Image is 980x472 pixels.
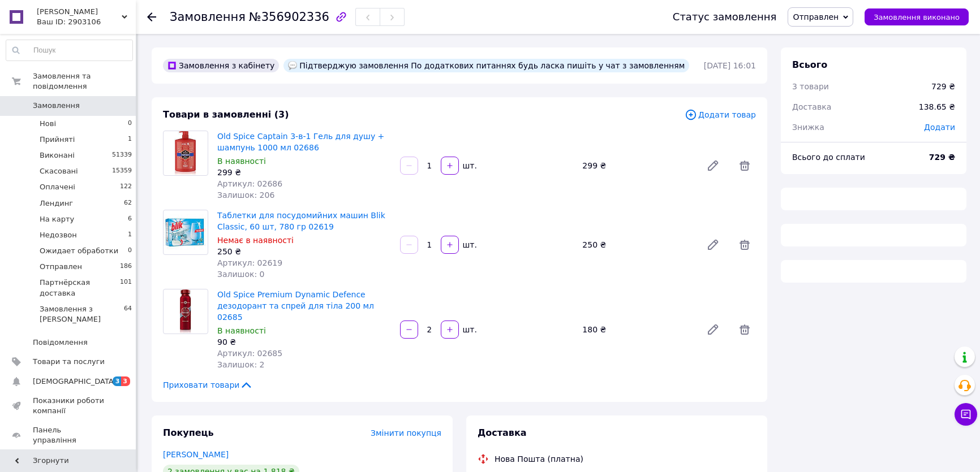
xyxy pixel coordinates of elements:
a: Old Spice Premium Dynamic Defence дезодорант та спрей для тіла 200 мл 02685 [217,290,374,322]
span: Артикул: 02685 [217,349,282,358]
a: Редагувати [702,318,724,341]
span: 51339 [112,150,132,161]
span: Лендинг [40,198,73,209]
div: шт. [460,239,478,250]
a: Таблетки для посудомийних машин Blik Classic, 60 шт, 780 гр 02619 [217,211,385,231]
span: 3 [113,376,122,386]
span: 3 [121,376,130,386]
span: Видалити [733,318,756,341]
span: Залишок: 2 [217,360,265,369]
span: 6 [128,214,132,224]
a: Редагувати [702,154,724,177]
img: Таблетки для посудомийних машин Blik Classic, 60 шт, 780 гр 02619 [164,214,208,250]
span: 1 [128,135,132,145]
span: Показники роботи компанії [33,396,105,416]
span: Видалити [733,233,756,256]
span: Артикул: 02619 [217,258,282,267]
img: Old Spice Premium Dynamic Defence дезодорант та спрей для тіла 200 мл 02685 [180,289,191,334]
img: Old Spice Captain 3-в-1 Гель для душу + шампунь 1000 мл 02686 [174,131,197,175]
span: Оплачені [40,182,75,192]
span: Залишок: 0 [217,270,265,279]
a: Old Spice Captain 3-в-1 Гель для душу + шампунь 1000 мл 02686 [217,132,384,152]
div: шт. [460,324,478,335]
span: №356902336 [249,10,329,24]
span: Ожидает обработки [40,246,118,256]
div: 180 ₴ [578,322,697,337]
span: 64 [124,304,132,324]
span: Товари та послуги [33,357,105,367]
span: Додати [924,123,955,132]
span: 0 [128,119,132,129]
span: Повідомлення [33,337,88,348]
div: 729 ₴ [931,81,955,92]
span: Прийняті [40,135,75,145]
div: 299 ₴ [217,167,391,178]
span: Немає в наявності [217,236,294,245]
span: 62 [124,198,132,209]
span: Замовлення та повідомлення [33,71,136,92]
span: Приховати товари [163,379,253,391]
div: 138.65 ₴ [912,94,962,119]
span: Доставка [792,102,831,111]
b: 729 ₴ [929,153,955,162]
span: 15359 [112,166,132,176]
span: 186 [120,262,132,272]
div: 90 ₴ [217,336,391,348]
span: Отправлен [793,12,839,21]
span: Залишок: 206 [217,190,274,200]
a: Редагувати [702,233,724,256]
span: Замовлення виконано [874,13,960,21]
span: Видалити [733,154,756,177]
span: Змінити покупця [371,428,441,438]
span: На карту [40,214,74,224]
span: Товари в замовленні (3) [163,109,289,120]
div: Статус замовлення [673,11,777,23]
span: Панель управління [33,425,105,445]
span: Замовлення [170,10,246,24]
div: Нова Пошта (платна) [492,453,586,465]
span: В наявності [217,326,266,335]
span: Виконані [40,150,75,161]
span: Додати товар [685,109,756,121]
span: Покупець [163,427,214,438]
div: 250 ₴ [578,237,697,253]
button: Чат з покупцем [955,403,977,426]
span: Артикул: 02686 [217,179,282,188]
span: Доставка [478,427,527,438]
div: Підтверджую замовлення По додаткових питаннях будь ласка пишіть у чат з замовленням [283,59,689,72]
time: [DATE] 16:01 [704,61,756,70]
span: Всього [792,59,827,70]
span: БІО Трейдінг [37,7,122,17]
span: 3 товари [792,82,829,91]
div: Ваш ID: 2903106 [37,17,136,27]
span: Скасовані [40,166,78,176]
div: 299 ₴ [578,158,697,174]
div: Повернутися назад [147,11,156,23]
span: Замовлення з [PERSON_NAME] [40,304,124,324]
span: В наявності [217,157,266,166]
button: Замовлення виконано [865,8,969,25]
div: 250 ₴ [217,246,391,257]
span: 0 [128,246,132,256]
span: [DEMOGRAPHIC_DATA] [33,376,117,387]
div: шт. [460,160,478,171]
span: Нові [40,119,56,129]
span: Замовлення [33,101,80,111]
span: 101 [120,278,132,298]
span: Всього до сплати [792,153,865,162]
img: :speech_balloon: [288,61,297,70]
span: Недозвон [40,230,77,240]
span: 1 [128,230,132,240]
span: Отправлен [40,262,82,272]
a: [PERSON_NAME] [163,450,229,459]
span: 122 [120,182,132,192]
input: Пошук [6,40,132,60]
div: Замовлення з кабінету [163,59,279,72]
span: Знижка [792,123,824,132]
span: Партнёрская доставка [40,278,120,298]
